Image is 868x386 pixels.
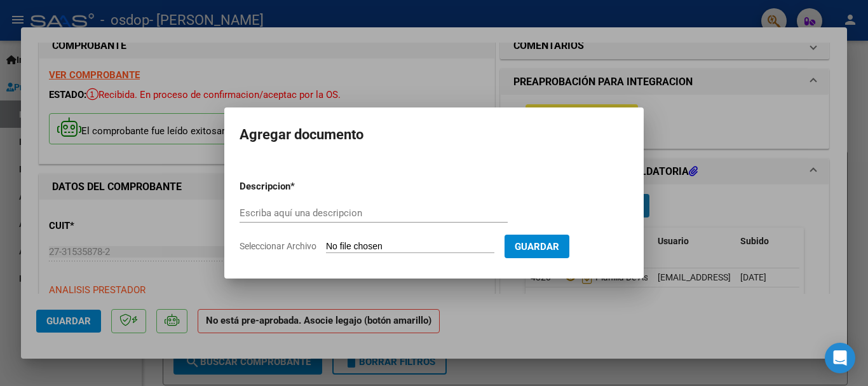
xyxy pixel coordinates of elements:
[505,235,569,258] button: Guardar
[240,241,316,251] span: Seleccionar Archivo
[515,241,559,252] span: Guardar
[825,343,855,373] div: Open Intercom Messenger
[240,179,356,194] p: Descripcion
[240,123,628,147] h2: Agregar documento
